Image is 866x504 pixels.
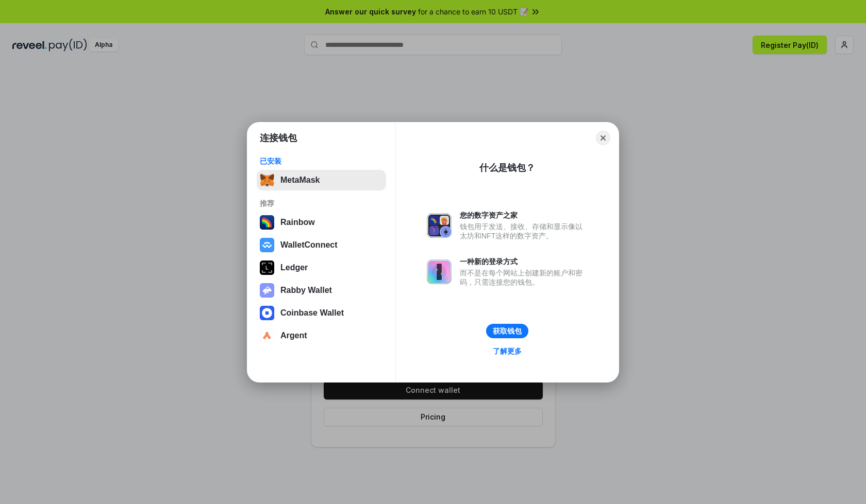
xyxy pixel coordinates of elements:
[257,170,386,190] button: MetaMask
[257,325,386,346] button: Argent
[486,324,528,338] button: 获取钱包
[427,213,452,238] img: svg+xml,%3Csvg%20xmlns%3D%22http%3A%2F%2Fwww.w3.org%2F2000%2Fsvg%22%20fill%3D%22none%22%20viewBox...
[260,260,274,275] img: svg+xml,%3Csvg%20xmlns%3D%22http%3A%2F%2Fwww.w3.org%2F2000%2Fsvg%22%20width%3D%2228%22%20height%3...
[257,235,386,255] button: WalletConnect
[493,326,522,336] div: 获取钱包
[596,131,610,145] button: Close
[280,263,308,272] div: Ledger
[260,215,274,230] img: svg+xml,%3Csvg%20width%3D%22120%22%20height%3D%22120%22%20viewBox%3D%220%200%20120%20120%22%20fil...
[460,257,588,266] div: 一种新的登录方式
[260,328,274,343] img: svg+xml,%3Csvg%20width%3D%2228%22%20height%3D%2228%22%20viewBox%3D%220%200%2028%2028%22%20fill%3D...
[427,259,452,284] img: svg+xml,%3Csvg%20xmlns%3D%22http%3A%2F%2Fwww.w3.org%2F2000%2Fsvg%22%20fill%3D%22none%22%20viewBox...
[257,257,386,278] button: Ledger
[260,173,274,187] img: svg+xml,%3Csvg%20fill%3D%22none%22%20height%3D%2233%22%20viewBox%3D%220%200%2035%2033%22%20width%...
[479,162,535,174] div: 什么是钱包？
[257,212,386,233] button: Rainbow
[260,306,274,320] img: svg+xml,%3Csvg%20width%3D%2228%22%20height%3D%2228%22%20viewBox%3D%220%200%2028%2028%22%20fill%3D...
[280,286,332,295] div: Rabby Wallet
[280,331,307,340] div: Argent
[260,199,383,208] div: 推荐
[493,346,522,356] div: 了解更多
[460,268,588,287] div: 而不是在每个网站上创建新的账户和密码，只需连接您的钱包。
[260,238,274,252] img: svg+xml,%3Csvg%20width%3D%2228%22%20height%3D%2228%22%20viewBox%3D%220%200%2028%2028%22%20fill%3D...
[280,308,344,318] div: Coinbase Wallet
[487,344,528,358] a: 了解更多
[280,240,338,250] div: WalletConnect
[260,283,274,298] img: svg+xml,%3Csvg%20xmlns%3D%22http%3A%2F%2Fwww.w3.org%2F2000%2Fsvg%22%20fill%3D%22none%22%20viewBox...
[257,280,386,301] button: Rabby Wallet
[280,218,315,227] div: Rainbow
[260,157,383,166] div: 已安装
[460,211,588,220] div: 您的数字资产之家
[280,176,320,185] div: MetaMask
[260,132,297,144] h1: 连接钱包
[257,303,386,323] button: Coinbase Wallet
[460,222,588,240] div: 钱包用于发送、接收、存储和显示像以太坊和NFT这样的数字资产。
